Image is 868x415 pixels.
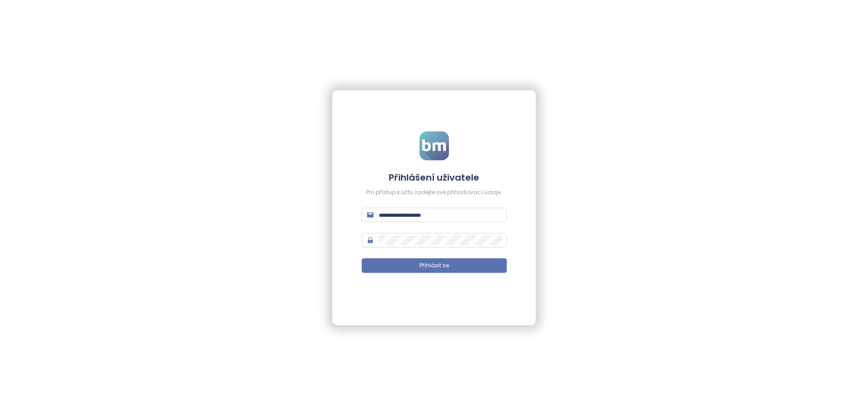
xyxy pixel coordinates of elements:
h4: Přihlášení uživatele [362,171,507,184]
div: Pro přístup k účtu zadejte své přihlašovací údaje. [362,188,507,197]
span: Přihlásit se [420,261,449,270]
img: logo [420,131,449,160]
span: mail [367,212,373,218]
span: lock [367,237,373,243]
button: Přihlásit se [362,258,507,273]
